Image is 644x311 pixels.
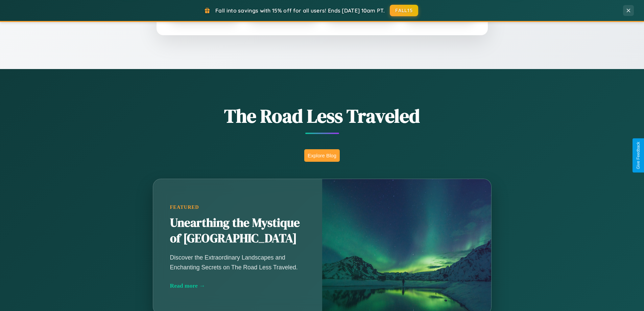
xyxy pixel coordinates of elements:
span: Fall into savings with 15% off for all users! Ends [DATE] 10am PT. [215,7,385,14]
div: Featured [170,204,305,210]
button: FALL15 [390,5,418,16]
div: Read more → [170,282,305,289]
h1: The Road Less Traveled [119,103,525,129]
div: Give Feedback [636,142,641,169]
h2: Unearthing the Mystique of [GEOGRAPHIC_DATA] [170,215,305,246]
p: Discover the Extraordinary Landscapes and Enchanting Secrets on The Road Less Traveled. [170,253,305,272]
button: Explore Blog [304,149,340,162]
